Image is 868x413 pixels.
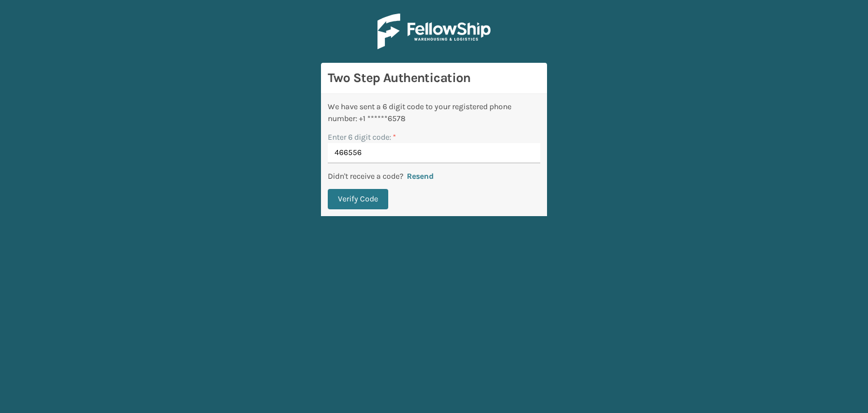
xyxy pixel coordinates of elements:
div: We have sent a 6 digit code to your registered phone number: +1 ******6578 [328,101,540,124]
button: Resend [403,171,437,182]
label: Enter 6 digit code: [328,131,396,143]
button: Verify Code [328,189,388,209]
p: Didn't receive a code? [328,170,403,182]
h3: Two Step Authentication [328,70,540,87]
img: Logo [377,14,491,49]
